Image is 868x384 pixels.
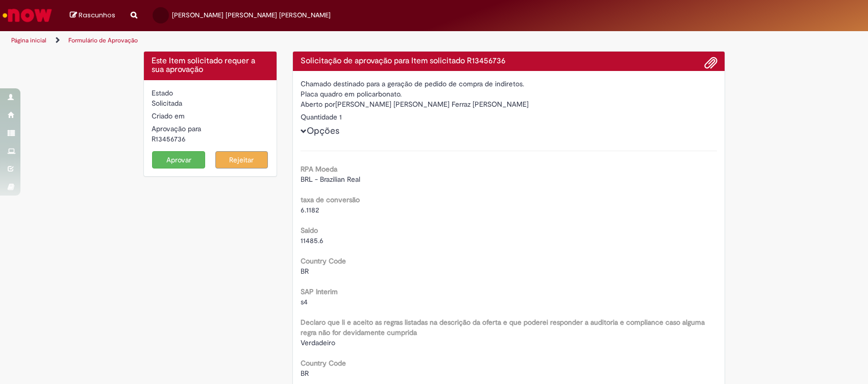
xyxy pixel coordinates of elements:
a: Rascunhos [70,11,115,20]
button: Aprovar [152,151,205,169]
a: Página inicial [11,36,46,44]
b: Country Code [301,358,346,368]
span: 6.1182 [301,205,319,214]
b: SAP Interim [301,287,338,296]
span: Verdadeiro [301,338,335,347]
div: [PERSON_NAME] [PERSON_NAME] Ferraz [PERSON_NAME] [301,99,717,112]
div: Placa quadro em policarbonato. [301,89,717,99]
span: 11485.6 [301,236,324,245]
span: BRL - Brazilian Real [301,175,360,184]
span: BR [301,369,309,378]
span: [PERSON_NAME] [PERSON_NAME] [PERSON_NAME] [172,11,331,19]
b: Saldo [301,226,318,235]
ul: Trilhas de página [8,31,571,50]
label: Criado em [152,111,185,121]
div: Solicitada [152,98,269,108]
div: Quantidade 1 [301,112,717,122]
label: Estado [152,88,173,98]
span: s4 [301,297,308,306]
div: Chamado destinado para a geração de pedido de compra de indiretos. [301,79,717,89]
a: Formulário de Aprovação [68,36,138,44]
b: RPA Moeda [301,164,337,174]
div: R13456736 [152,134,269,144]
span: Rascunhos [79,10,115,20]
b: taxa de conversão [301,195,360,204]
label: Aberto por [301,99,335,109]
b: Country Code [301,256,346,266]
img: ServiceNow [1,5,54,26]
span: BR [301,267,309,276]
h4: Este Item solicitado requer a sua aprovação [152,57,269,75]
b: Declaro que li e aceito as regras listadas na descrição da oferta e que poderei responder a audit... [301,318,705,337]
label: Aprovação para [152,124,201,134]
h4: Solicitação de aprovação para Item solicitado R13456736 [301,57,717,66]
button: Rejeitar [215,151,268,169]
